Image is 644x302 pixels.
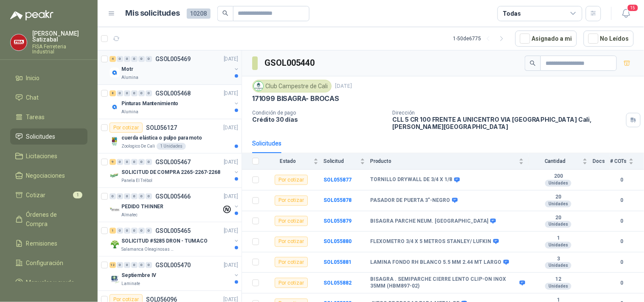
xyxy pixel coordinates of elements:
[275,237,308,247] div: Por cotizar
[121,280,140,287] p: Laminate
[155,56,191,62] p: GSOL005469
[222,10,228,16] span: search
[10,10,53,20] img: Logo peakr
[10,70,87,86] a: Inicio
[224,227,238,235] p: [DATE]
[393,110,623,116] p: Dirección
[26,73,40,83] span: Inicio
[117,228,123,234] div: 0
[323,218,352,224] a: SOL055879
[146,90,152,96] div: 0
[627,4,639,12] span: 15
[124,262,130,268] div: 0
[110,136,120,146] img: Company Logo
[503,9,521,18] div: Todas
[529,256,588,263] b: 3
[252,110,386,116] p: Condición de pago
[110,90,116,96] div: 8
[10,168,87,184] a: Negociaciones
[10,109,87,125] a: Tareas
[370,158,517,164] span: Producto
[10,187,87,203] a: Cotizar1
[10,129,87,145] a: Solicitudes
[370,259,501,266] b: LAMINA FONDO RH BLANCO 5.5 MM 2.44 MT LARGO
[146,193,152,199] div: 0
[155,228,191,234] p: GSOL005465
[131,159,138,165] div: 0
[10,207,87,232] a: Órdenes de Compra
[110,205,120,215] img: Company Logo
[323,238,352,244] b: SOL055880
[32,31,87,42] p: [PERSON_NAME] Satizabal
[254,81,263,91] img: Company Logo
[131,228,138,234] div: 0
[124,193,130,199] div: 0
[10,148,87,164] a: Licitaciones
[224,158,238,166] p: [DATE]
[584,31,634,47] button: No Leídos
[110,191,240,218] a: 0 0 0 0 0 0 GSOL005466[DATE] Company LogoPEDIDO THINNERAlmatec
[131,56,138,62] div: 0
[124,228,130,234] div: 0
[26,151,58,161] span: Licitaciones
[370,176,452,183] b: TORNILLO DRYWALL DE 3/4 X 1/8
[275,257,308,267] div: Por cotizar
[26,112,45,122] span: Tareas
[26,278,75,287] span: Manuales y ayuda
[117,56,123,62] div: 0
[110,239,120,249] img: Company Logo
[252,80,332,92] div: Club Campestre de Cali
[515,31,577,47] button: Asignado a mi
[370,238,491,245] b: FLEXOMETRO 3/4 X 5 METROS STANLEY/ LUFKIN
[26,210,79,229] span: Órdenes de Compra
[453,32,509,45] div: 1 - 50 de 6775
[110,262,116,268] div: 12
[11,34,27,50] img: Company Logo
[545,180,571,187] div: Unidades
[264,153,323,170] th: Estado
[275,216,308,226] div: Por cotizar
[252,139,281,148] div: Solicitudes
[117,90,123,96] div: 0
[529,235,588,242] b: 1
[10,255,87,271] a: Configuración
[323,280,352,286] a: SOL055882
[323,153,370,170] th: Solicitud
[275,175,308,185] div: Por cotizar
[26,132,56,141] span: Solicitudes
[126,7,180,20] h1: Mis solicitudes
[26,258,64,268] span: Configuración
[121,246,175,253] p: Salamanca Oleaginosas SAS
[121,212,138,218] p: Almatec
[370,197,450,204] b: PASADOR DE PUERTA 3"-NEGRO
[110,56,116,62] div: 4
[110,54,240,81] a: 4 0 0 0 0 0 GSOL005469[DATE] Company LogoMotrAlumina
[323,197,352,203] a: SOL055878
[110,67,120,78] img: Company Logo
[110,193,116,199] div: 0
[275,278,308,288] div: Por cotizar
[529,153,593,170] th: Cantidad
[138,193,145,199] div: 0
[138,262,145,268] div: 0
[610,196,634,204] b: 0
[610,217,634,225] b: 0
[530,60,536,66] span: search
[110,159,116,165] div: 9
[370,153,529,170] th: Producto
[529,173,588,180] b: 200
[146,159,152,165] div: 0
[110,88,240,115] a: 8 0 0 0 0 0 GSOL005468[DATE] Company LogoPinturas MantenimientoAlumina
[121,109,138,115] p: Alumina
[157,143,186,150] div: 1 Unidades
[121,271,156,280] p: Septiembre IV
[224,124,238,132] p: [DATE]
[619,6,634,21] button: 15
[121,134,202,142] p: cuerda elástica o pulpo para moto
[110,260,240,287] a: 12 0 0 0 0 0 GSOL005470[DATE] Company LogoSeptiembre IVLaminate
[26,190,46,200] span: Cotizar
[121,74,138,81] p: Alumina
[323,177,352,183] a: SOL055877
[10,235,87,252] a: Remisiones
